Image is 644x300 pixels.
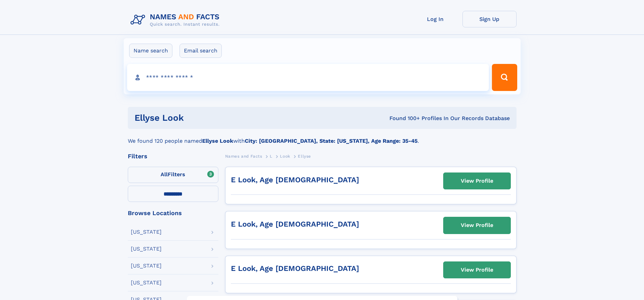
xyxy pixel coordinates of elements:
div: [US_STATE] [131,280,162,285]
a: Names and Facts [225,152,262,160]
span: L [270,154,272,159]
a: L [270,152,272,160]
div: View Profile [461,262,493,278]
div: [US_STATE] [131,246,162,252]
h1: Ellyse Look [135,114,287,122]
a: Look [280,152,290,160]
a: Sign Up [462,11,517,27]
a: View Profile [444,217,510,233]
label: Name search [129,44,172,58]
b: Ellyse Look [202,138,233,144]
span: All [161,171,168,178]
div: [US_STATE] [131,263,162,269]
button: Search Button [492,64,517,91]
div: Filters [128,153,218,159]
input: search input [127,64,489,91]
div: Found 100+ Profiles In Our Records Database [287,115,510,122]
div: Browse Locations [128,210,218,216]
span: Look [280,154,290,159]
a: E Look, Age [DEMOGRAPHIC_DATA] [231,264,359,273]
label: Email search [180,44,222,58]
a: E Look, Age [DEMOGRAPHIC_DATA] [231,220,359,228]
a: Log In [408,11,462,27]
a: E Look, Age [DEMOGRAPHIC_DATA] [231,176,359,184]
div: View Profile [461,217,493,233]
b: City: [GEOGRAPHIC_DATA], State: [US_STATE], Age Range: 35-45 [245,138,418,144]
span: Ellyse [298,154,311,159]
div: We found 120 people named with . [128,129,517,145]
a: View Profile [444,262,510,278]
label: Filters [128,167,218,183]
div: View Profile [461,173,493,189]
img: Logo Names and Facts [128,11,225,29]
div: [US_STATE] [131,229,162,235]
a: View Profile [444,173,510,189]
